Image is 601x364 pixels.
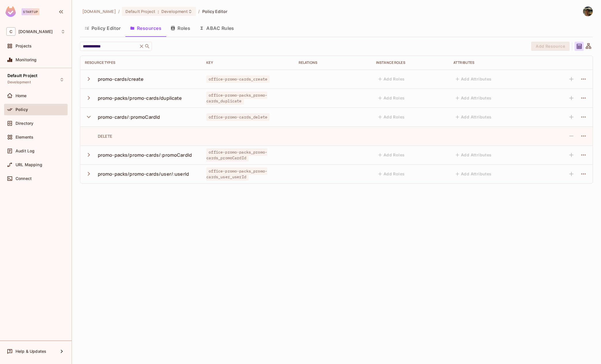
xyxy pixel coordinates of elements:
button: Add Attributes [453,169,494,179]
button: Add Roles [376,93,407,103]
span: Home [16,93,27,98]
span: C [6,27,16,36]
button: Add Roles [376,150,407,160]
button: Add Roles [376,112,407,122]
button: Add Resource [531,42,570,51]
div: Startup [22,8,39,15]
span: : [157,9,159,14]
button: Add Attributes [453,93,494,103]
img: SReyMgAAAABJRU5ErkJggg== [5,6,16,17]
span: Development [161,9,188,14]
span: office-promo-cards_delete [206,113,270,121]
span: office-promo-packs_promo-cards_user_userId [206,167,267,181]
span: URL Mapping [16,162,42,167]
div: Relations [299,60,367,65]
div: promo-cards/:promoCardId [98,114,160,120]
button: Policy Editor [80,21,125,35]
button: Roles [166,21,195,35]
button: Add Attributes [453,74,494,84]
span: Help & Updates [16,349,46,354]
div: promo-packs/promo-cards/:promoCardId [98,152,192,158]
li: / [118,9,120,14]
div: Key [206,60,289,65]
li: / [198,9,200,14]
div: Instance roles [376,60,444,65]
span: Policy [16,107,28,112]
span: Directory [16,121,33,126]
button: Add Roles [376,74,407,84]
span: Development [7,80,31,85]
button: Add Attributes [453,112,494,122]
span: Monitoring [16,58,37,62]
button: Add Attributes [453,150,494,160]
span: office-promo-cards_create [206,75,270,83]
span: Elements [16,135,33,139]
span: Workspace: chalkboard.io [18,29,53,34]
div: promo-cards/create [98,76,144,82]
div: promo-packs/promo-cards/duplicate [98,95,182,101]
span: office-promo-packs_promo-cards_duplicate [206,91,267,105]
div: Resource Types [85,60,197,65]
span: Policy Editor [202,9,228,14]
div: promo-packs/promo-cards/user/:userId [98,171,189,177]
span: office-promo-packs_promo-cards_promoCardId [206,148,267,162]
span: Default Project [125,9,155,14]
span: Audit Log [16,149,35,153]
span: Connect [16,176,32,181]
button: Resources [125,21,166,35]
button: ABAC Rules [195,21,239,35]
span: the active workspace [82,9,116,14]
button: Add Roles [376,169,407,179]
span: Default Project [7,73,37,78]
img: Brian Roytman [583,7,593,16]
div: DELETE [85,133,112,139]
div: Attributes [453,60,533,65]
span: Projects [16,44,32,48]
